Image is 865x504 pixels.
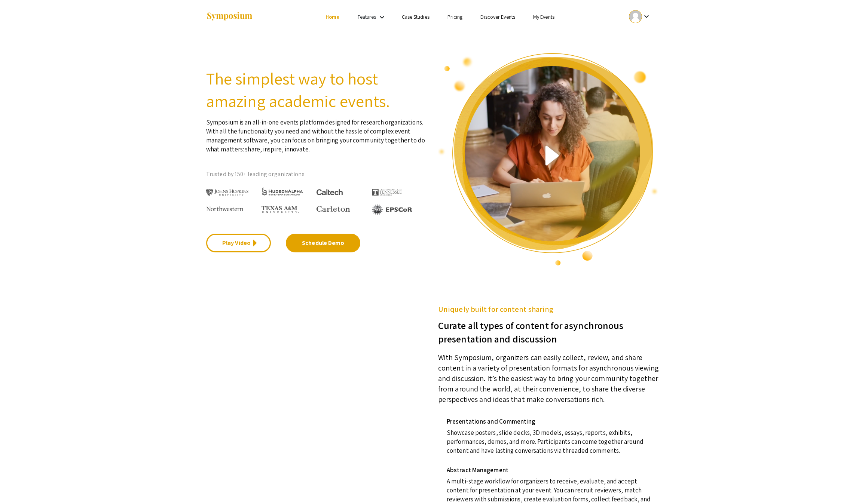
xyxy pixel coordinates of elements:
img: Caltech [317,189,343,196]
button: Expand account dropdown [621,8,659,25]
img: Northwestern [206,206,244,211]
h4: Presentations and Commenting [447,418,653,425]
h3: Curate all types of content for asynchronous presentation and discussion [438,315,659,345]
a: Play Video [206,234,271,252]
img: EPSCOR [372,204,413,215]
a: My Events [533,13,554,20]
a: Features [358,13,376,20]
h2: The simplest way to host amazing academic events. [206,67,427,112]
h5: Uniquely built for content sharing [438,304,659,315]
p: Trusted by 150+ leading organizations [206,169,427,180]
img: Texas A&M University [262,206,299,213]
img: HudsonAlpha [262,187,304,196]
mat-icon: Expand account dropdown [642,12,651,21]
mat-icon: Expand Features list [378,13,386,22]
a: Schedule Demo [286,234,360,252]
a: Discover Events [480,13,515,20]
iframe: Chat [6,470,32,498]
a: Home [325,13,339,20]
h4: Abstract Management [447,466,653,474]
img: The University of Tennessee [372,189,402,196]
img: Carleton [317,206,350,212]
a: Case Studies [402,13,430,20]
img: Johns Hopkins University [206,189,248,196]
a: Pricing [447,13,463,20]
img: Symposium by ForagerOne [206,12,253,22]
p: Showcase posters, slide decks, 3D models, essays, reports, exhibits, performances, demos, and mor... [447,425,653,455]
p: Symposium is an all-in-one events platform designed for research organizations. With all the func... [206,112,427,154]
img: video overview of Symposium [438,52,659,266]
p: With Symposium, organizers can easily collect, review, and share content in a variety of presenta... [438,345,659,405]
